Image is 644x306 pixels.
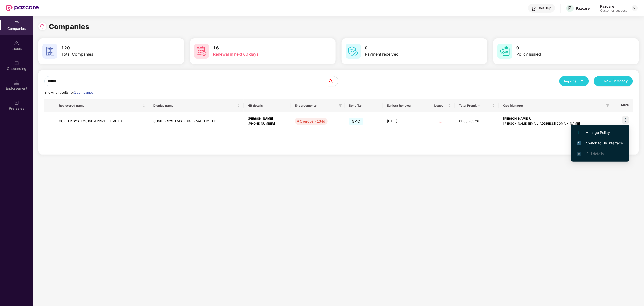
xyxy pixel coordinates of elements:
div: Payment received [365,51,455,57]
img: icon [622,116,629,124]
th: Total Premium [455,99,499,112]
button: search [328,76,338,86]
div: Customer_success [600,9,627,13]
span: Display name [153,104,236,108]
span: P [568,5,572,11]
th: Issues [426,99,455,112]
img: svg+xml;base64,PHN2ZyB4bWxucz0iaHR0cDovL3d3dy53My5vcmcvMjAwMC9zdmciIHdpZHRoPSI2MCIgaGVpZ2h0PSI2MC... [194,44,209,59]
img: svg+xml;base64,PHN2ZyBpZD0iRHJvcGRvd24tMzJ4MzIiIHhtbG5zPSJodHRwOi8vd3d3LnczLm9yZy8yMDAwL3N2ZyIgd2... [633,6,637,10]
img: svg+xml;base64,PHN2ZyBpZD0iUmVsb2FkLTMyeDMyIiB4bWxucz0iaHR0cDovL3d3dy53My5vcmcvMjAwMC9zdmciIHdpZH... [40,24,45,29]
span: Total Premium [459,104,491,108]
div: Pazcare [600,4,627,9]
img: svg+xml;base64,PHN2ZyB4bWxucz0iaHR0cDovL3d3dy53My5vcmcvMjAwMC9zdmciIHdpZHRoPSI2MCIgaGVpZ2h0PSI2MC... [497,44,513,59]
td: [DATE] [383,112,426,130]
span: caret-down [581,79,584,83]
span: Endorsements [295,104,337,108]
span: Registered name [59,104,142,108]
div: Reports [564,79,584,84]
span: filter [338,103,343,109]
th: Benefits [345,99,383,112]
th: HR details [244,99,291,112]
img: svg+xml;base64,PHN2ZyB3aWR0aD0iMjAiIGhlaWdodD0iMjAiIHZpZXdCb3g9IjAgMCAyMCAyMCIgZmlsbD0ibm9uZSIgeG... [14,60,19,66]
div: 0 [430,119,451,124]
span: New Company [604,79,628,84]
img: svg+xml;base64,PHN2ZyB4bWxucz0iaHR0cDovL3d3dy53My5vcmcvMjAwMC9zdmciIHdpZHRoPSIxNi4zNjMiIGhlaWdodD... [577,152,581,156]
th: More [612,99,633,112]
span: Showing results for [44,90,94,94]
span: GMC [349,118,363,125]
div: Pazcare [576,6,590,11]
h3: 16 [213,45,304,51]
img: svg+xml;base64,PHN2ZyBpZD0iSGVscC0zMngzMiIgeG1sbnM9Imh0dHA6Ly93d3cudzMub3JnLzIwMDAvc3ZnIiB3aWR0aD... [532,6,537,11]
div: [PHONE_NUMBER] [248,121,287,126]
span: 1 companies. [74,90,94,94]
img: svg+xml;base64,PHN2ZyB3aWR0aD0iMTQuNSIgaGVpZ2h0PSIxNC41IiB2aWV3Qm94PSIwIDAgMTYgMTYiIGZpbGw9Im5vbm... [14,80,19,85]
div: Renewal in next 60 days [213,51,304,57]
img: svg+xml;base64,PHN2ZyBpZD0iSXNzdWVzX2Rpc2FibGVkIiB4bWxucz0iaHR0cDovL3d3dy53My5vcmcvMjAwMC9zdmciIH... [14,41,19,46]
span: Switch to HR interface [577,140,623,146]
h3: 120 [61,45,152,51]
img: svg+xml;base64,PHN2ZyB4bWxucz0iaHR0cDovL3d3dy53My5vcmcvMjAwMC9zdmciIHdpZHRoPSI2MCIgaGVpZ2h0PSI2MC... [42,44,57,59]
span: Full details [586,151,604,156]
img: New Pazcare Logo [6,5,39,11]
span: Ops Manager [503,104,604,108]
div: ₹1,36,239.26 [459,119,495,124]
img: svg+xml;base64,PHN2ZyB4bWxucz0iaHR0cDovL3d3dy53My5vcmcvMjAwMC9zdmciIHdpZHRoPSIxNiIgaGVpZ2h0PSIxNi... [577,141,581,145]
span: filter [606,104,609,107]
span: search [328,79,338,83]
div: Total Companies [61,51,152,57]
img: svg+xml;base64,PHN2ZyBpZD0iQ29tcGFuaWVzIiB4bWxucz0iaHR0cDovL3d3dy53My5vcmcvMjAwMC9zdmciIHdpZHRoPS... [14,21,19,26]
td: CONIFER SYSTEMS INDIA PRIVATE LIMITED [149,112,244,130]
th: Registered name [55,99,150,112]
h3: 0 [517,45,607,51]
div: [PERSON_NAME][EMAIL_ADDRESS][DOMAIN_NAME] [503,121,608,126]
span: plus [599,79,602,83]
button: plusNew Company [594,76,633,86]
div: Policy issued [517,51,607,57]
img: svg+xml;base64,PHN2ZyB3aWR0aD0iMjAiIGhlaWdodD0iMjAiIHZpZXdCb3g9IjAgMCAyMCAyMCIgZmlsbD0ibm9uZSIgeG... [14,100,19,105]
div: Overdue - 134d [300,119,325,124]
div: [PERSON_NAME] U [503,116,608,121]
h3: 0 [365,45,455,51]
th: Display name [149,99,244,112]
td: CONIFER SYSTEMS INDIA PRIVATE LIMITED [55,112,150,130]
div: Get Help [539,6,551,10]
h1: Companies [49,21,90,32]
th: Earliest Renewal [383,99,426,112]
div: [PERSON_NAME] [248,116,287,121]
span: filter [605,103,610,109]
span: Issues [430,104,447,108]
img: svg+xml;base64,PHN2ZyB4bWxucz0iaHR0cDovL3d3dy53My5vcmcvMjAwMC9zdmciIHdpZHRoPSIxMi4yMDEiIGhlaWdodD... [577,131,580,134]
span: Manage Policy [577,130,623,135]
span: filter [339,104,342,107]
img: svg+xml;base64,PHN2ZyB4bWxucz0iaHR0cDovL3d3dy53My5vcmcvMjAwMC9zdmciIHdpZHRoPSI2MCIgaGVpZ2h0PSI2MC... [346,44,361,59]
